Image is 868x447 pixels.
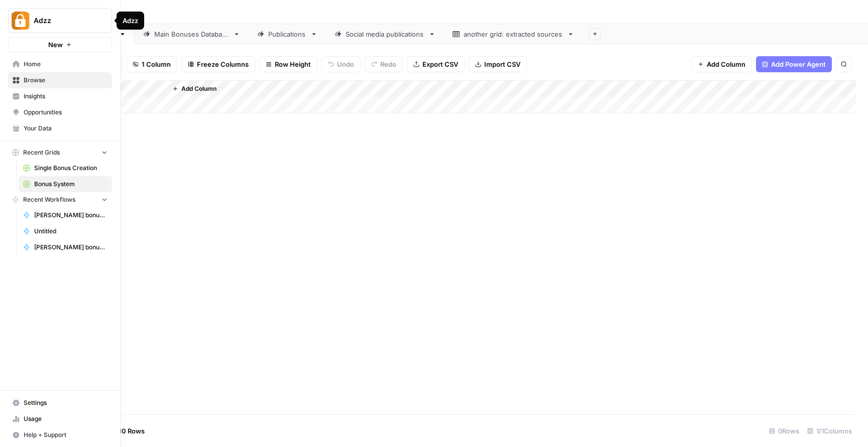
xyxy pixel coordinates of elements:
[380,59,396,69] span: Redo
[197,59,249,69] span: Freeze Columns
[326,24,444,44] a: Social media publications
[142,59,171,69] span: 1 Column
[8,395,112,411] a: Settings
[19,176,112,192] a: Bonus System
[19,160,112,176] a: Single Bonus Creation
[19,223,112,239] a: Untitled
[707,59,745,69] span: Add Column
[23,195,75,204] span: Recent Workflows
[765,423,803,439] div: 0 Rows
[321,56,361,72] button: Undo
[34,243,107,252] span: [PERSON_NAME] bonus to wp - grid specific
[168,82,221,95] button: Add Column
[24,124,107,133] span: Your Data
[346,29,424,39] div: Social media publications
[181,56,255,72] button: Freeze Columns
[484,59,520,69] span: Import CSV
[275,59,311,69] span: Row Height
[8,411,112,427] a: Usage
[24,414,107,423] span: Usage
[771,59,826,69] span: Add Power Agent
[469,56,527,72] button: Import CSV
[135,24,249,44] a: Main Bonuses Database
[407,56,465,72] button: Export CSV
[34,211,107,220] span: [PERSON_NAME] bonus to social media - grid specific
[154,29,229,39] div: Main Bonuses Database
[259,56,317,72] button: Row Height
[365,56,403,72] button: Redo
[691,56,752,72] button: Add Column
[249,24,326,44] a: Publications
[19,207,112,223] a: [PERSON_NAME] bonus to social media - grid specific
[24,398,107,407] span: Settings
[8,120,112,136] a: Your Data
[19,239,112,255] a: [PERSON_NAME] bonus to wp - grid specific
[268,29,306,39] div: Publications
[48,40,63,50] span: New
[34,164,107,173] span: Single Bonus Creation
[34,16,94,26] span: Adzz
[126,56,177,72] button: 1 Column
[756,56,832,72] button: Add Power Agent
[8,8,112,33] button: Workspace: Adzz
[422,59,458,69] span: Export CSV
[12,12,30,30] img: Adzz Logo
[24,430,107,439] span: Help + Support
[34,227,107,236] span: Untitled
[8,56,112,72] a: Home
[8,192,112,207] button: Recent Workflows
[8,37,112,52] button: New
[8,427,112,443] button: Help + Support
[8,104,112,120] a: Opportunities
[123,16,138,26] div: Adzz
[24,60,107,69] span: Home
[444,24,583,44] a: another grid: extracted sources
[104,426,145,436] span: Add 10 Rows
[464,29,563,39] div: another grid: extracted sources
[24,76,107,85] span: Browse
[8,72,112,88] a: Browse
[24,108,107,117] span: Opportunities
[337,59,354,69] span: Undo
[181,84,216,93] span: Add Column
[24,92,107,101] span: Insights
[8,88,112,104] a: Insights
[8,145,112,160] button: Recent Grids
[23,148,60,157] span: Recent Grids
[34,180,107,189] span: Bonus System
[803,423,856,439] div: 1/1 Columns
